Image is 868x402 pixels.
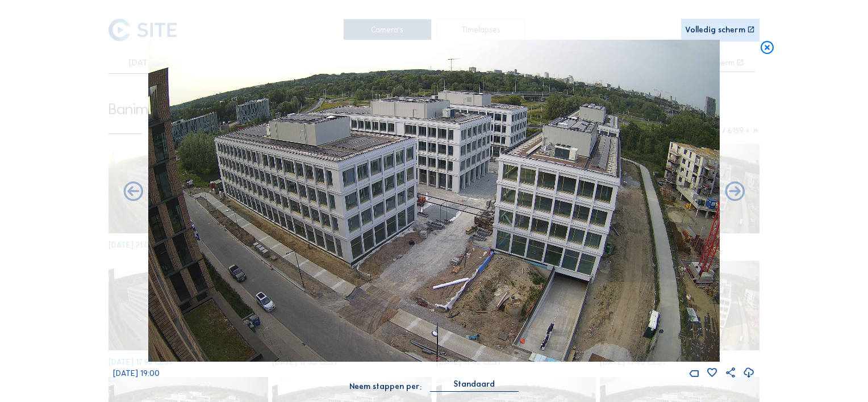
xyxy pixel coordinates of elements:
[349,383,422,391] div: Neem stappen per:
[685,26,745,34] div: Volledig scherm
[113,368,160,378] span: [DATE] 19:00
[430,379,519,391] div: Standaard
[723,181,746,204] i: Back
[122,181,145,204] i: Forward
[454,379,495,390] div: Standaard
[148,40,720,361] img: Image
